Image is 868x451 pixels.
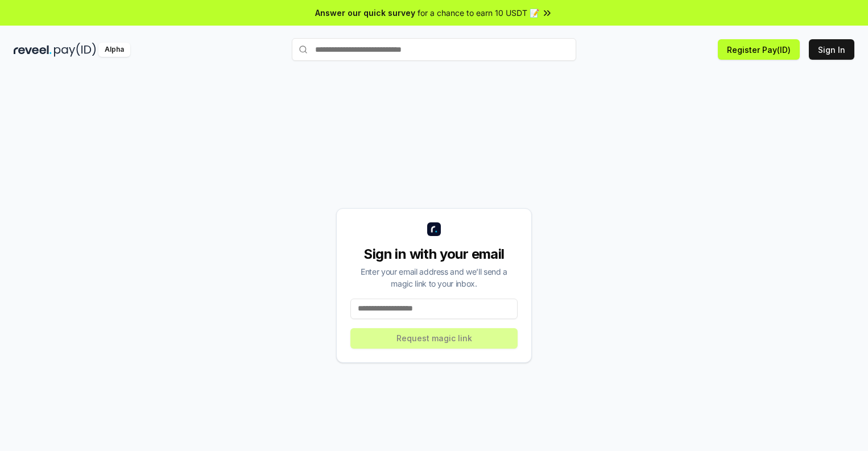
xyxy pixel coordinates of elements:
button: Sign In [809,39,854,60]
img: logo_small [427,222,441,236]
span: for a chance to earn 10 USDT 📝 [418,7,539,19]
div: Enter your email address and we’ll send a magic link to your inbox. [350,266,518,289]
img: pay_id [54,43,96,57]
span: Answer our quick survey [315,7,415,19]
button: Register Pay(ID) [718,39,800,60]
img: reveel_dark [14,43,52,57]
div: Alpha [98,43,130,57]
div: Sign in with your email [350,245,518,263]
